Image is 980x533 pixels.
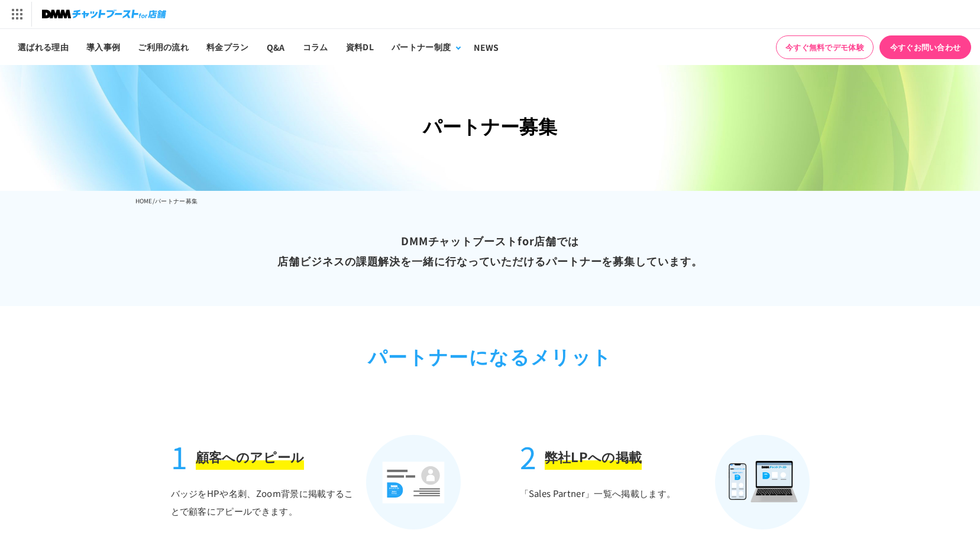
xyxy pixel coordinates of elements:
[337,29,383,65] a: 資料DL
[155,194,198,208] li: パートナー募集
[465,29,507,65] a: NEWS
[153,194,155,208] li: /
[77,29,129,65] a: 導入事例
[520,485,708,529] p: 「Sales Partner」一覧へ掲載します。
[258,29,294,65] a: Q&A
[9,29,77,65] a: 選ばれる理由
[135,196,153,205] a: HOME
[776,35,874,59] a: 今すぐ無料でデモ体験
[879,35,971,59] a: 今すぐお問い合わせ
[42,6,166,22] img: チャットブーストfor店舗
[198,29,258,65] a: 料金プラン
[129,29,198,65] a: ご利用の流れ
[294,29,337,65] a: コラム
[135,112,845,141] h1: パートナー募集
[171,485,359,529] p: バッジをHPや名刺、 Zoom背景に掲載することで顧客にアピールできます。
[545,447,642,470] span: 弊社LPへの掲載
[392,41,451,53] div: パートナー制度
[141,342,839,370] h2: パートナーになるメリット
[2,2,31,27] img: サービス
[196,447,305,470] span: 顧客へのアピール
